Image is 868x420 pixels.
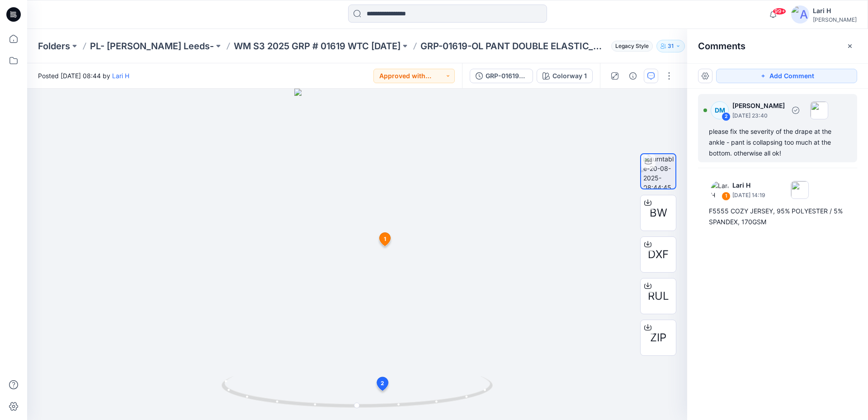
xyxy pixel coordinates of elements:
button: Add Comment [716,69,857,83]
span: Legacy Style [611,41,653,52]
a: Folders [38,40,70,52]
button: Details [626,69,640,83]
p: Lari H [732,180,765,191]
p: [DATE] 14:19 [732,191,765,200]
button: GRP-01619-OL PANT DOUBLE ELASTIC_DEV_REV1 [470,69,533,83]
div: Colorway 1 [552,71,587,81]
button: 31 [656,40,685,52]
img: avatar [791,5,809,24]
div: F5555 COZY JERSEY, 95% POLYESTER / 5% SPANDEX, 170GSM [709,206,846,227]
span: RUL [648,288,669,304]
a: Lari H [112,72,129,80]
span: Posted [DATE] 08:44 by [38,71,129,80]
div: [PERSON_NAME] [813,16,857,23]
span: 99+ [773,8,786,15]
a: WM S3 2025 GRP # 01619 WTC [DATE] [234,40,401,52]
a: PL- [PERSON_NAME] Leeds- [90,40,214,52]
div: Lari H [813,5,857,16]
button: Legacy Style [608,40,653,52]
img: Lari H [711,181,729,199]
span: BW [650,205,667,221]
p: [DATE] 23:40 [732,111,785,120]
h2: Comments [698,41,745,52]
p: 31 [668,41,674,51]
img: turntable-20-08-2025-08:44:45 [643,154,675,189]
div: GRP-01619-OL PANT DOUBLE ELASTIC_DEV_REV1 [486,71,527,81]
p: GRP-01619-OL PANT DOUBLE ELASTIC_DEV_REV1 [420,40,608,52]
button: Colorway 1 [537,69,593,83]
div: 2 [722,112,731,121]
p: [PERSON_NAME] [732,100,785,111]
span: DXF [648,246,669,263]
div: DM [711,101,729,119]
div: please fix the severity of the drape at the ankle - pant is collapsing too much at the bottom. ot... [709,126,846,159]
div: 1 [722,192,731,201]
span: ZIP [650,330,666,346]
